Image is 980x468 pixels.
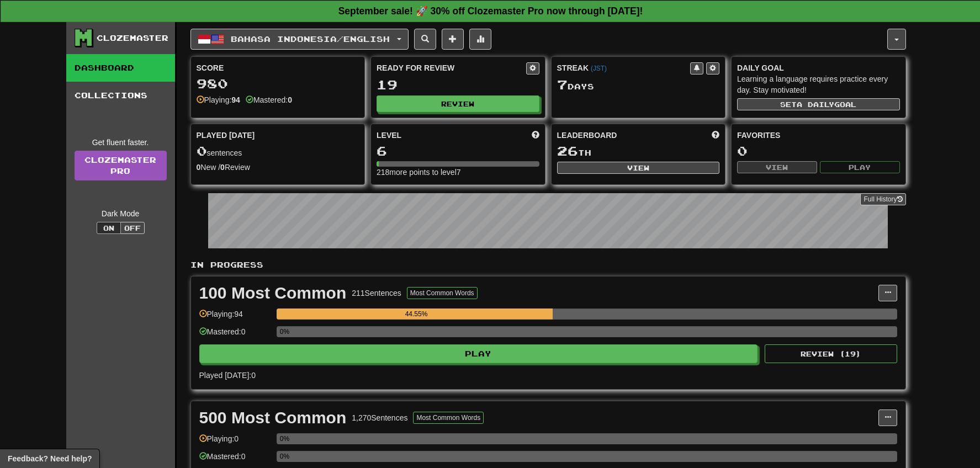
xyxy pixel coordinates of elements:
div: 500 Most Common [199,410,347,426]
div: 19 [377,78,539,92]
a: Dashboard [66,54,175,82]
div: Score [197,62,359,73]
strong: 94 [231,95,240,104]
strong: 0 [288,95,292,104]
span: Leaderboard [557,130,617,141]
div: Clozemaster [97,33,168,44]
strong: 0 [197,163,201,172]
span: Score more points to level up [532,130,539,141]
div: 6 [377,144,539,158]
span: a daily [797,100,834,108]
button: More stats [469,29,491,50]
button: View [557,162,720,174]
span: Played [DATE] [197,130,255,141]
div: Streak [557,62,691,73]
button: On [97,222,121,234]
button: Add sentence to collection [442,29,464,50]
button: Bahasa Indonesia/English [190,29,409,50]
span: Open feedback widget [8,453,92,464]
button: Most Common Words [413,412,484,424]
span: 7 [557,77,568,92]
a: Collections [66,82,175,109]
strong: 0 [220,163,225,172]
span: 0 [197,143,207,158]
div: New / Review [197,162,359,173]
button: Off [120,222,145,234]
strong: September sale! 🚀 30% off Clozemaster Pro now through [DATE]! [338,6,643,17]
a: (JST) [591,65,607,72]
div: Playing: 0 [199,433,271,451]
span: Level [377,130,401,141]
button: View [737,161,817,173]
a: ClozemasterPro [75,151,167,180]
div: Dark Mode [75,208,167,219]
button: Most Common Words [407,287,478,299]
div: Playing: 94 [199,309,271,327]
div: Daily Goal [737,62,900,73]
div: 211 Sentences [352,288,401,299]
div: Favorites [737,130,900,141]
div: sentences [197,144,359,158]
div: 980 [197,77,359,91]
button: Full History [860,193,905,205]
button: Review (19) [765,344,897,363]
span: Bahasa Indonesia / English [231,34,390,44]
div: Mastered: [246,94,292,105]
div: Day s [557,78,720,92]
div: Mastered: 0 [199,326,271,344]
p: In Progress [190,259,906,270]
span: This week in points, UTC [712,130,719,141]
div: Playing: [197,94,240,105]
div: Learning a language requires practice every day. Stay motivated! [737,73,900,95]
div: th [557,144,720,158]
button: Play [199,344,758,363]
div: Ready for Review [377,62,526,73]
span: Played [DATE]: 0 [199,371,256,380]
button: Review [377,95,539,112]
div: 44.55% [280,309,553,320]
span: 26 [557,143,578,158]
button: Search sentences [414,29,436,50]
div: 218 more points to level 7 [377,167,539,178]
div: Get fluent faster. [75,137,167,148]
div: 0 [737,144,900,158]
div: 100 Most Common [199,285,347,301]
div: 1,270 Sentences [352,412,407,423]
button: Play [820,161,900,173]
button: Seta dailygoal [737,98,900,110]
